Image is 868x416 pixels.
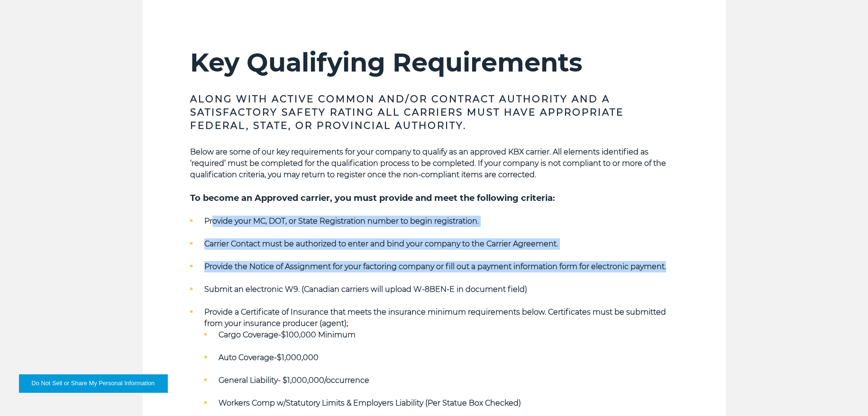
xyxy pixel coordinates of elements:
[204,217,479,226] strong: Provide your MC, DOT, or State Registration number to begin registration.
[204,307,666,328] strong: Provide a Certificate of Insurance that meets the insurance minimum requirements below. Certifica...
[190,92,678,132] h3: Along with Active Common and/or Contract Authority and a Satisfactory safety rating all carriers ...
[219,330,356,339] strong: Cargo Coverage-$100,000 Minimum
[190,47,678,78] h2: Key Qualifying Requirements
[219,353,319,362] strong: Auto Coverage-$1,000,000
[204,262,666,271] strong: Provide the Notice of Assignment for your factoring company or fill out a payment information for...
[190,192,678,204] h5: To become an Approved carrier, you must provide and meet the following criteria:
[219,376,369,385] strong: General Liability- $1,000,000/occurrence
[190,147,666,179] strong: Below are some of our key requirements for your company to qualify as an approved KBX carrier. Al...
[204,239,558,248] strong: Carrier Contact must be authorized to enter and bind your company to the Carrier Agreement.
[219,398,521,407] strong: Workers Comp w/Statutory Limits & Employers Liability (Per Statue Box Checked)
[19,374,167,392] button: Do Not Sell or Share My Personal Information
[204,285,527,294] strong: Submit an electronic W9. (Canadian carriers will upload W-8BEN-E in document field)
